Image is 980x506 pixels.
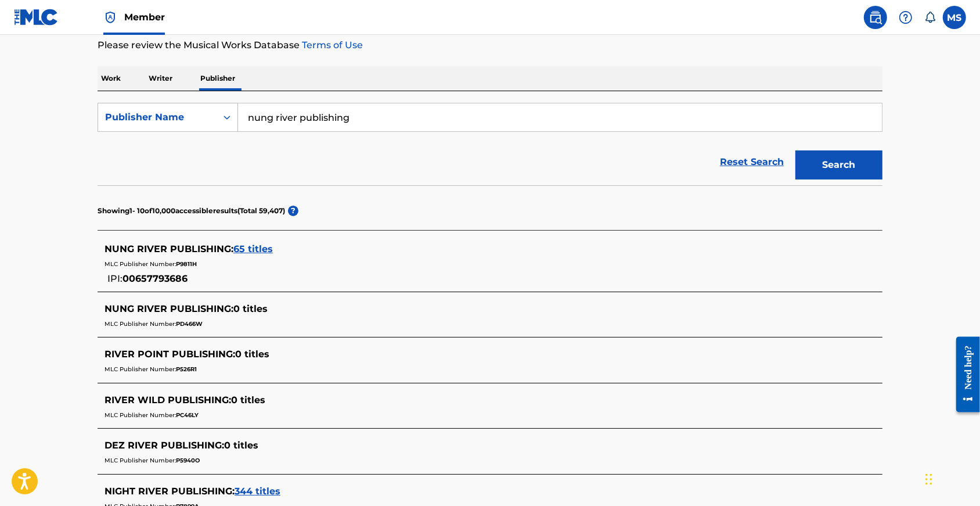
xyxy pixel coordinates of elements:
[98,103,882,185] form: Search Form
[14,9,59,26] img: MLC Logo
[864,6,887,29] a: Public Search
[105,365,176,373] span: MLC Publisher Number:
[176,320,203,328] span: PD466W
[145,66,176,91] p: Writer
[176,260,197,268] span: P9811H
[943,6,966,29] div: User Menu
[233,303,268,314] span: 0 titles
[123,273,188,284] span: 00657793686
[98,38,882,52] p: Please review the Musical Works Database
[899,10,913,24] img: help
[105,411,176,419] span: MLC Publisher Number:
[231,394,265,405] span: 0 titles
[235,349,269,360] span: 0 titles
[176,457,200,464] span: P5940O
[925,462,932,497] div: Drag
[288,206,298,216] span: ?
[105,243,233,254] span: NUNG RIVER PUBLISHING :
[105,440,224,451] span: DEZ RIVER PUBLISHING :
[795,150,882,180] button: Search
[869,10,882,24] img: search
[105,486,235,497] span: NIGHT RIVER PUBLISHING :
[105,349,235,360] span: RIVER POINT PUBLISHING :
[894,6,917,29] div: Help
[233,243,273,254] span: 65 titles
[105,320,176,328] span: MLC Publisher Number:
[176,365,197,373] span: P526R1
[98,66,124,91] p: Work
[124,10,165,24] span: Member
[924,12,936,23] div: Notifications
[105,303,233,314] span: NUNG RIVER PUBLISHING :
[300,40,363,51] a: Terms of Use
[107,273,123,284] span: IPI:
[98,206,285,216] p: Showing 1 - 10 of 10,000 accessible results (Total 59,407 )
[105,260,176,268] span: MLC Publisher Number:
[714,149,790,175] a: Reset Search
[948,324,980,425] iframe: Resource Center
[103,10,117,24] img: Top Rightsholder
[197,66,239,91] p: Publisher
[224,440,258,451] span: 0 titles
[922,450,980,506] iframe: Chat Widget
[105,110,210,124] div: Publisher Name
[176,411,199,419] span: PC46LY
[235,486,280,497] span: 344 titles
[105,394,231,405] span: RIVER WILD PUBLISHING :
[105,457,176,464] span: MLC Publisher Number:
